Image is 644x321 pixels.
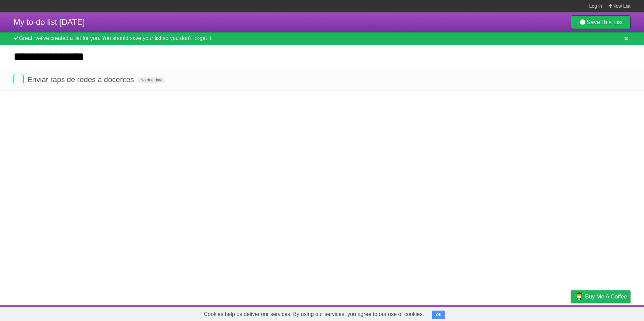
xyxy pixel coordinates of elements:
span: Buy me a coffee [585,291,627,302]
a: Buy me a coffee [571,290,631,303]
span: My to-do list [DATE] [13,17,85,27]
a: Developers [504,307,531,319]
a: Privacy [562,307,580,319]
span: Enviar raps de redes a docentes [27,75,136,84]
b: This List [600,19,623,26]
span: Cookies help us deliver our services. By using our services, you agree to our use of cookies. [197,308,431,321]
img: Buy me a coffee [574,291,583,302]
span: No due date [138,77,165,83]
a: About [481,307,495,319]
a: SaveThis List [571,15,631,29]
button: OK [432,311,445,319]
label: Done [13,74,24,84]
a: Terms [539,307,554,319]
a: Suggest a feature [588,307,631,319]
